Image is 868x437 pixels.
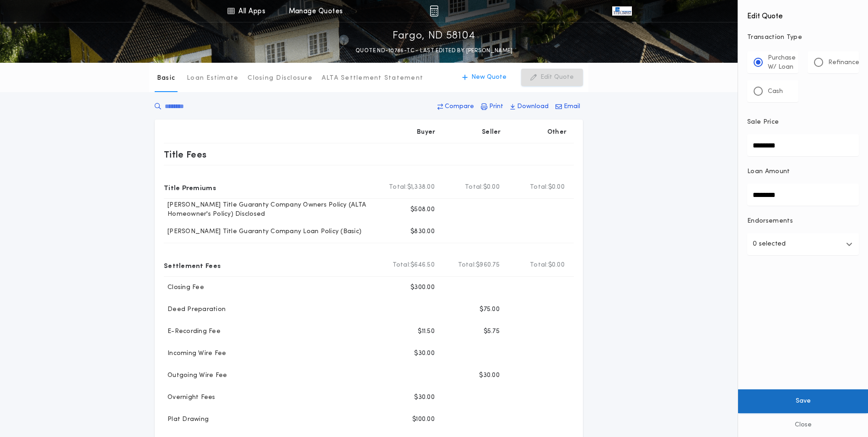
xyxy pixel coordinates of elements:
button: Save [738,389,868,413]
button: Email [553,98,583,115]
p: Transaction Type [747,33,859,42]
button: New Quote [453,69,516,86]
span: $1,338.00 [407,183,435,192]
span: $646.50 [410,261,435,270]
span: $0.00 [548,183,565,192]
p: Basic [157,74,175,83]
p: Deed Preparation [164,305,226,314]
p: Other [547,128,566,137]
p: Outgoing Wire Fee [164,371,227,380]
p: Email [564,102,580,111]
button: Close [738,413,868,437]
p: Closing Fee [164,283,204,292]
p: Plat Drawing [164,415,209,424]
p: 0 selected [753,239,786,250]
p: ALTA Settlement Statement [322,74,423,83]
p: $75.00 [480,305,500,314]
img: vs-icon [612,6,631,16]
p: Settlement Fees [164,258,221,273]
p: $508.00 [410,205,435,214]
p: Title Fees [164,147,207,162]
p: New Quote [471,73,507,82]
p: E-Recording Fee [164,327,221,336]
img: img [430,5,438,16]
input: Sale Price [747,134,859,156]
p: Seller [482,128,501,137]
p: $30.00 [414,393,435,402]
input: Loan Amount [747,184,859,206]
p: Closing Disclosure [248,74,313,83]
p: Overnight Fees [164,393,216,402]
button: Compare [435,98,477,115]
p: Loan Amount [747,167,790,176]
p: $30.00 [414,349,435,358]
p: Cash [768,87,783,96]
button: 0 selected [747,233,859,255]
p: Print [489,102,503,111]
p: Refinance [828,58,859,67]
span: $0.00 [548,261,565,270]
p: $830.00 [410,227,435,236]
h4: Edit Quote [747,5,859,22]
button: Edit Quote [521,69,583,86]
p: Download [517,102,549,111]
b: Total: [465,183,483,192]
span: $0.00 [483,183,500,192]
b: Total: [393,261,411,270]
p: Compare [445,102,474,111]
p: Edit Quote [540,73,574,82]
p: $11.50 [418,327,435,336]
p: $300.00 [410,283,435,292]
p: $30.00 [479,371,500,380]
p: Loan Estimate [187,74,238,83]
b: Total: [530,183,548,192]
p: Title Premiums [164,180,216,195]
span: $960.75 [476,261,500,270]
p: $5.75 [484,327,500,336]
p: Incoming Wire Fee [164,349,226,358]
b: Total: [530,261,548,270]
b: Total: [389,183,407,192]
button: Download [507,98,551,115]
p: [PERSON_NAME] Title Guaranty Company Owners Policy (ALTA Homeowner's Policy) Disclosed [164,201,377,219]
p: Buyer [417,128,435,137]
p: QUOTE ND-10786-TC - LAST EDITED BY [PERSON_NAME] [356,46,512,55]
button: Print [478,98,506,115]
p: Endorsements [747,217,859,226]
b: Total: [458,261,476,270]
p: $100.00 [412,415,435,424]
p: Fargo, ND 58104 [393,29,475,44]
p: Purchase W/ Loan [768,54,796,72]
p: Sale Price [747,118,779,127]
p: [PERSON_NAME] Title Guaranty Company Loan Policy (Basic) [164,227,361,236]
